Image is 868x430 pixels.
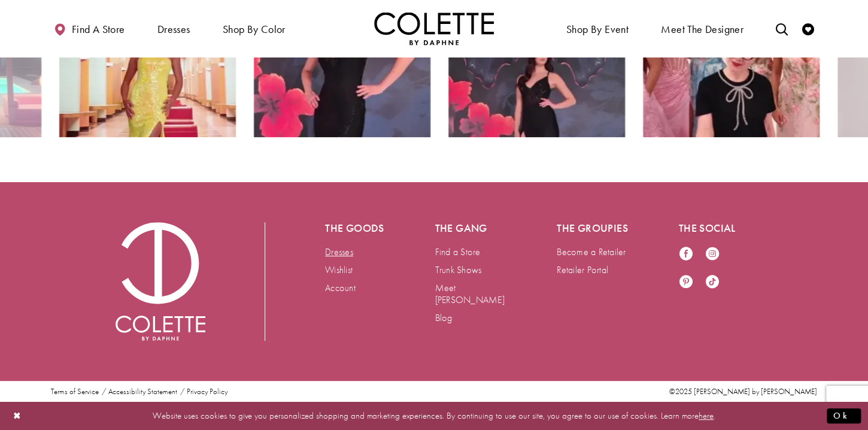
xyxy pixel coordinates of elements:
[679,222,753,234] h5: The social
[705,274,720,290] a: Visit our TikTok - Opens in new tab
[799,12,817,45] a: Check Wishlist
[435,311,453,324] a: Blog
[116,222,205,341] a: Visit Colette by Daphne Homepage
[669,386,817,396] span: ©2025 [PERSON_NAME] by [PERSON_NAME]
[827,408,861,423] button: Submit Dialog
[46,387,232,396] ul: Post footer menu
[557,264,608,276] a: Retailer Portal
[51,12,128,45] a: Find a store
[374,12,494,45] a: Visit Home Page
[661,23,743,35] span: Meet the designer
[51,387,99,396] a: Terms of Service
[154,12,193,45] span: Dresses
[223,23,286,35] span: Shop by color
[435,222,509,234] h5: The gang
[116,222,205,341] img: Colette by Daphne
[86,408,782,424] p: Website uses cookies to give you personalized shopping and marketing experiences. By continuing t...
[557,246,626,258] a: Become a Retailer
[7,405,28,426] button: Close Dialog
[557,222,631,234] h5: The groupies
[705,246,720,262] a: Visit our Instagram - Opens in new tab
[72,23,125,35] span: Find a store
[699,410,714,422] a: here
[679,246,693,262] a: Visit our Facebook - Opens in new tab
[108,387,177,396] a: Accessibility Statement
[435,246,481,258] a: Find a Store
[679,274,693,290] a: Visit our Pinterest - Opens in new tab
[773,12,791,45] a: Toggle search
[220,12,289,45] span: Shop by color
[435,264,482,276] a: Trunk Shows
[374,12,494,45] img: Colette by Daphne
[435,281,505,306] a: Meet [PERSON_NAME]
[325,222,387,234] h5: The goods
[563,12,632,45] span: Shop By Event
[658,12,746,45] a: Meet the designer
[325,281,356,294] a: Account
[673,240,738,296] ul: Follow us
[157,23,190,35] span: Dresses
[325,246,353,258] a: Dresses
[187,387,227,396] a: Privacy Policy
[566,23,629,35] span: Shop By Event
[325,264,353,276] a: Wishlist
